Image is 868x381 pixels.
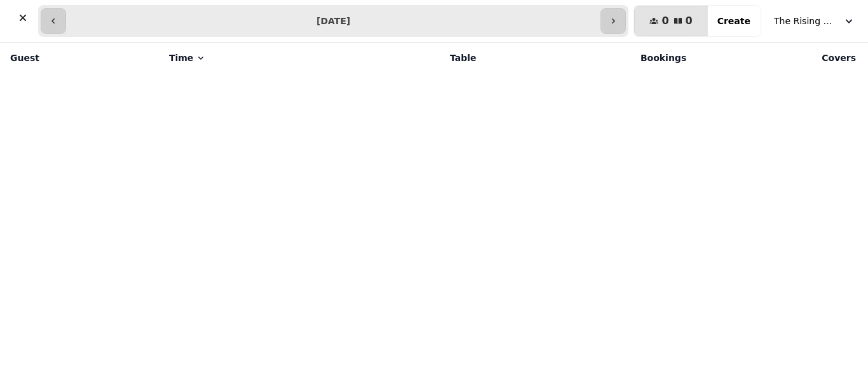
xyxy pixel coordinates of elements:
button: 00 [634,6,707,36]
button: Create [707,6,761,36]
th: Bookings [484,43,695,73]
span: The Rising Sun [774,15,837,27]
span: 0 [686,16,693,26]
button: Time [169,52,206,64]
th: Covers [694,43,864,73]
th: Table [341,43,484,73]
span: Time [169,52,193,64]
button: The Rising Sun [766,10,863,32]
span: Create [717,17,750,25]
span: 0 [661,16,668,26]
